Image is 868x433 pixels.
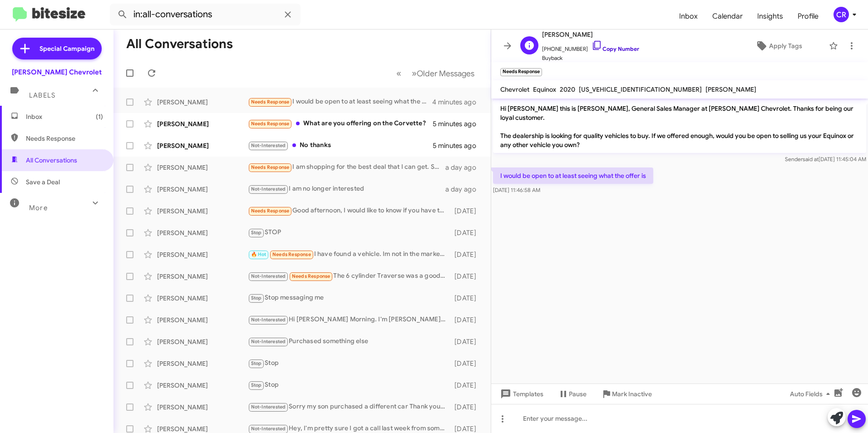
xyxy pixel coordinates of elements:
span: 2020 [560,85,575,93]
div: No thanks [248,140,433,151]
span: 🔥 Hot [251,251,266,257]
button: Templates [491,386,551,402]
div: a day ago [445,163,483,172]
span: Templates [498,386,543,402]
span: Mark Inactive [612,386,652,402]
span: Needs Response [251,121,290,127]
div: [PERSON_NAME] [157,250,248,259]
div: [PERSON_NAME] Chevrolet [12,68,102,77]
span: Stop [251,230,262,236]
div: [PERSON_NAME] [157,119,248,128]
div: [DATE] [450,403,483,412]
span: Not-Interested [251,317,286,323]
button: Apply Tags [732,38,824,54]
div: I am no longer interested [248,184,445,194]
span: [PHONE_NUMBER] [542,40,639,54]
span: Needs Response [292,273,330,279]
div: [PERSON_NAME] [157,359,248,368]
span: Not-Interested [251,273,286,279]
div: [PERSON_NAME] [157,272,248,281]
div: I am shopping for the best deal that I can get. Specifically looking for 0% interest on end of ye... [248,162,445,172]
div: [PERSON_NAME] [157,141,248,150]
div: 5 minutes ago [433,119,483,128]
div: [PERSON_NAME] [157,207,248,216]
a: Inbox [672,3,705,30]
div: [DATE] [450,207,483,216]
span: Not-Interested [251,339,286,344]
button: Auto Fields [783,386,841,402]
span: Special Campaign [39,44,94,53]
div: Good afternoon, I would like to know if you have the Cadillac, and when I can go to check if I ca... [248,206,450,216]
small: Needs Response [500,68,542,76]
h1: All Conversations [126,37,233,51]
span: Inbox [26,112,103,121]
span: Chevrolet [500,85,529,93]
span: Needs Response [251,99,290,105]
span: All Conversations [26,156,77,165]
span: Not-Interested [251,404,286,410]
nav: Page navigation example [391,64,480,83]
span: (1) [96,112,103,121]
div: [DATE] [450,294,483,303]
div: Hi [PERSON_NAME] Morning. I'm [PERSON_NAME], Sales consultant at [PERSON_NAME] Chevrolet. I am mo... [248,315,450,325]
span: More [29,204,48,212]
div: [PERSON_NAME] [157,228,248,237]
div: [PERSON_NAME] [157,163,248,172]
div: [PERSON_NAME] [157,337,248,346]
div: The 6 cylinder Traverse was a good vehicle with nice power and a smooth, quiet ride. The new trav... [248,271,450,281]
a: Calendar [705,3,750,30]
span: Stop [251,382,262,388]
span: Equinox [533,85,556,93]
a: Profile [790,3,826,30]
div: 5 minutes ago [433,141,483,150]
span: Older Messages [417,69,474,79]
span: Needs Response [26,134,103,143]
div: [PERSON_NAME] [157,185,248,194]
p: Hi [PERSON_NAME] this is [PERSON_NAME], General Sales Manager at [PERSON_NAME] Chevrolet. Thanks ... [493,100,866,153]
div: Stop [248,380,450,390]
a: Special Campaign [12,38,102,59]
a: Copy Number [592,45,639,52]
span: [US_VEHICLE_IDENTIFICATION_NUMBER] [579,85,702,93]
div: [DATE] [450,381,483,390]
span: Not-Interested [251,186,286,192]
span: Buyback [542,54,639,63]
span: Not-Interested [251,426,286,432]
button: Pause [551,386,594,402]
a: Insights [750,3,790,30]
span: Not-Interested [251,143,286,148]
div: Sorry my son purchased a different car Thank you for your help. [248,402,450,412]
div: What are you offering on the Corvette? [248,118,433,129]
div: [PERSON_NAME] [157,98,248,107]
div: I would be open to at least seeing what the offer is [248,97,432,107]
div: Stop [248,358,450,369]
span: « [396,68,401,79]
div: [DATE] [450,337,483,346]
div: [PERSON_NAME] [157,381,248,390]
span: [DATE] 11:46:58 AM [493,187,540,193]
button: Mark Inactive [594,386,659,402]
div: [PERSON_NAME] [157,315,248,325]
span: Needs Response [272,251,311,257]
div: [DATE] [450,315,483,325]
span: » [412,68,417,79]
span: Labels [29,91,55,99]
button: Next [406,64,480,83]
div: [DATE] [450,250,483,259]
span: Pause [569,386,587,402]
div: [DATE] [450,272,483,281]
div: a day ago [445,185,483,194]
p: I would be open to at least seeing what the offer is [493,167,653,184]
span: Needs Response [251,164,290,170]
div: [PERSON_NAME] [157,403,248,412]
div: [PERSON_NAME] [157,294,248,303]
span: Apply Tags [769,38,802,54]
div: [DATE] [450,359,483,368]
div: [DATE] [450,228,483,237]
div: 4 minutes ago [432,98,483,107]
span: Needs Response [251,208,290,214]
button: Previous [391,64,407,83]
